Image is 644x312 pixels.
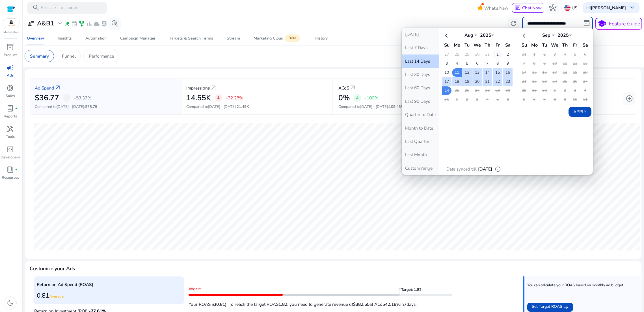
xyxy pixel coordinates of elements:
[89,53,114,59] p: Performance
[495,166,501,172] span: info
[85,36,107,40] div: Automation
[62,53,76,59] p: Funnel
[538,32,555,38] div: Sep
[35,104,176,110] p: Compared to :
[35,85,54,91] p: Ad Spend
[402,28,439,41] button: [DATE]
[208,104,236,109] span: [DATE] - [DATE]
[609,20,640,27] p: Feature Guide
[57,20,64,27] span: expand_more
[365,96,378,100] p: -100%
[572,3,577,13] p: US
[401,287,422,296] span: Target: 1.82
[353,301,369,307] b: $382.55
[527,303,573,312] button: Set Target ROAS
[66,94,68,101] span: -
[227,36,240,40] div: Stream
[402,121,439,134] button: Month to Date
[349,84,356,91] span: arrow_outward
[549,4,556,11] span: hub
[64,21,70,27] span: wand_stars
[71,21,77,27] span: event
[57,104,84,109] span: [DATE] - [DATE]
[278,301,287,307] b: 1.82
[628,4,636,11] span: keyboard_arrow_down
[446,166,477,172] p: Data synced till
[237,104,249,109] span: 21.49K
[27,20,34,27] span: user_attributes
[402,95,439,108] button: Last 90 Days
[15,107,18,110] span: fiber_manual_record
[186,85,210,91] p: Impressions
[404,301,407,307] b: 7
[7,84,14,92] span: donut_small
[402,41,439,54] button: Last 7 Days
[402,148,439,161] button: Last Month
[532,304,562,311] span: Set Target ROAS
[402,68,439,81] button: Last 30 Days
[385,301,400,307] b: 42.18%
[37,292,181,299] h3: 0.81
[564,5,570,11] img: us.svg
[53,5,58,11] span: /
[569,107,591,117] button: Apply
[2,175,19,181] p: Resources
[389,104,404,109] span: 109.43%
[7,64,14,71] span: campaign
[402,54,439,68] button: Last 14 Days
[360,104,388,109] span: [DATE] - [DATE]
[7,105,14,112] span: lab_profile
[54,84,61,91] a: arrow_outward
[595,18,642,30] button: schoolFeature Guide
[210,84,217,91] a: arrow_outward
[74,96,91,100] p: -53.33%
[512,3,544,13] button: chatChat Now
[189,298,452,307] p: Your ROAS is . To reach the target ROAS , you need to generate revenue of at ACoS in days.
[402,108,439,121] button: Quarter to Date
[623,92,636,105] button: add_circle
[189,285,452,292] p: Worst
[7,73,14,78] p: Ads
[522,5,542,11] span: Chat Now
[6,93,15,99] p: Sales
[7,43,14,51] span: inventory_2
[402,135,439,148] button: Last Quarter
[120,36,155,40] div: Campaign Manager
[460,32,477,38] div: Aug
[7,125,14,133] span: handyman
[111,20,118,27] span: search_insights
[226,96,243,100] p: -32.28%
[30,53,49,59] p: Summary
[555,32,572,38] div: 2025
[35,93,59,102] h2: $36.77
[591,5,626,11] b: [PERSON_NAME]
[626,95,633,102] span: add_circle
[32,4,40,11] span: search
[169,36,213,40] div: Targets & Search Terms
[27,36,44,40] div: Overview
[355,95,360,101] span: arrow_downward
[338,93,350,102] h2: 0%
[216,95,221,101] span: arrow_downward
[597,19,606,28] span: school
[4,114,17,119] p: Reports
[15,169,18,171] span: fiber_manual_record
[547,2,559,14] button: hub
[49,294,64,299] span: Average
[484,3,508,13] span: What's New
[586,6,626,10] p: Hi
[58,36,72,40] div: Insights
[7,146,14,153] span: code_blocks
[478,166,492,172] p: [DATE]
[510,20,517,27] span: refresh
[79,21,85,27] span: family_history
[41,5,77,11] p: Press to search
[315,36,328,40] div: History
[477,32,494,38] div: 2025
[254,36,301,41] div: Marketing Cloud
[7,299,14,307] span: dark_mode
[285,34,300,42] span: Beta
[37,20,54,27] h3: A&B1
[215,301,226,307] b: (0.81)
